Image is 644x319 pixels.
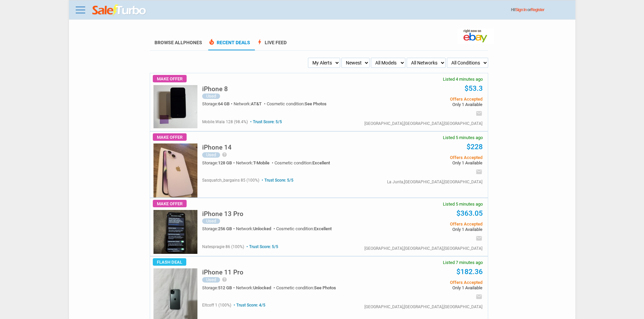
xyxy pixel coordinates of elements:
a: local_fire_departmentRecent Deals [208,40,250,50]
a: $363.05 [456,209,483,217]
img: s-l225.jpg [153,210,197,254]
i: email [476,110,482,117]
span: Make Offer [153,75,187,82]
div: Network: [236,227,276,231]
a: $228 [467,143,483,151]
span: Trust Score: 4/5 [232,303,265,308]
div: [GEOGRAPHIC_DATA],[GEOGRAPHIC_DATA],[GEOGRAPHIC_DATA] [364,305,482,309]
img: s-l225.jpg [153,85,197,128]
div: Network: [234,102,267,106]
img: s-l225.jpg [153,143,197,197]
a: $53.3 [464,84,483,92]
span: Phones [183,40,202,45]
div: [GEOGRAPHIC_DATA],[GEOGRAPHIC_DATA],[GEOGRAPHIC_DATA] [364,122,482,126]
a: iPhone 8 [202,87,228,92]
span: AT&T [251,101,262,106]
span: Unlocked [253,285,271,290]
img: saleturbo.com - Online Deals and Discount Coupons [92,4,147,17]
div: Network: [236,286,276,290]
div: La Junta,[GEOGRAPHIC_DATA],[GEOGRAPHIC_DATA] [387,180,482,184]
a: Sign In [516,7,527,12]
div: Storage: [202,286,236,290]
span: Hi! [511,7,516,12]
span: sasquatch_bargains 85 (100%) [202,178,259,183]
h5: iPhone 8 [202,86,228,92]
span: Only 1 Available [380,102,482,107]
span: See Photos [305,101,327,106]
a: $182.36 [456,268,483,276]
div: Cosmetic condition: [276,227,332,231]
i: email [476,235,482,242]
h5: iPhone 13 Pro [202,211,243,217]
a: boltLive Feed [256,40,287,50]
div: Storage: [202,161,236,165]
h5: iPhone 14 [202,144,232,151]
span: Unlocked [253,226,271,231]
div: Cosmetic condition: [276,286,336,290]
span: Make Offer [153,133,187,141]
span: Only 1 Available [380,227,482,232]
div: Used [202,218,220,224]
a: Register [531,7,544,12]
div: Storage: [202,227,236,231]
span: Only 1 Available [380,286,482,290]
div: Used [202,277,220,283]
span: Offers Accepted [380,97,482,101]
a: iPhone 11 Pro [202,270,243,275]
span: local_fire_department [208,38,215,45]
i: help [222,277,227,282]
i: help [222,152,227,157]
span: Flash Deal [153,258,186,266]
div: Used [202,152,220,158]
div: Used [202,94,220,99]
span: Offers Accepted [380,155,482,160]
span: Listed 5 minutes ago [443,135,483,140]
span: mobile.wala 128 (98.4%) [202,119,248,124]
h5: iPhone 11 Pro [202,269,243,275]
a: iPhone 13 Pro [202,212,243,217]
i: email [476,293,482,300]
span: natespragie 86 (100%) [202,244,244,249]
span: Trust Score: 5/5 [249,119,282,124]
span: or [527,7,544,12]
div: Network: [236,161,275,165]
span: Excellent [314,226,332,231]
span: bolt [256,38,263,45]
span: eltcoff 1 (100%) [202,303,231,308]
div: Storage: [202,102,234,106]
span: Listed 5 minutes ago [443,202,483,206]
span: 128 GB [218,160,232,165]
span: Offers Accepted [380,222,482,226]
div: Cosmetic condition: [275,161,330,165]
span: 64 GB [218,101,230,106]
span: Excellent [312,160,330,165]
div: Cosmetic condition: [267,102,327,106]
span: Listed 4 minutes ago [443,77,483,81]
i: email [476,168,482,175]
span: T-Mobile [253,160,269,165]
a: Browse AllPhones [154,40,202,45]
span: Trust Score: 5/5 [245,244,278,249]
span: See Photos [314,285,336,290]
a: iPhone 14 [202,145,232,151]
span: Listed 7 minutes ago [443,260,483,265]
span: 256 GB [218,226,232,231]
span: Only 1 Available [380,161,482,165]
span: Offers Accepted [380,280,482,285]
span: Make Offer [153,200,187,207]
div: [GEOGRAPHIC_DATA],[GEOGRAPHIC_DATA],[GEOGRAPHIC_DATA] [364,246,482,250]
span: 512 GB [218,285,232,290]
span: Trust Score: 5/5 [260,178,293,183]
